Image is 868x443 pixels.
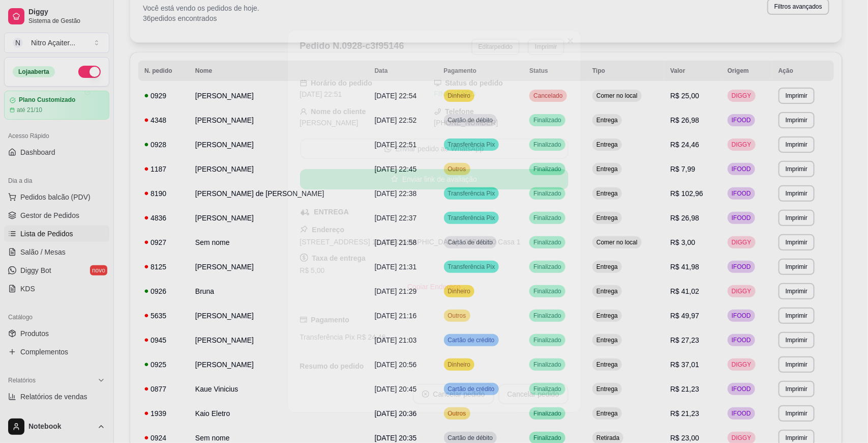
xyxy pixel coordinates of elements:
[434,108,441,115] span: phone
[314,207,349,217] div: ENTREGA
[311,79,373,87] strong: Horário do pedido
[300,362,364,370] strong: Resumo do pedido
[384,145,392,152] span: whats-app
[445,79,503,87] strong: Status do pedido
[311,316,349,324] strong: Pagamento
[312,226,345,234] strong: Endereço
[413,384,494,404] button: close-circleCancelar pedido
[300,79,307,87] span: calendar
[355,333,386,341] span: R$ 24,46
[422,391,429,398] span: close-circle
[434,89,568,99] div: FINALIZADO
[300,225,308,233] span: pushpin
[445,107,474,116] strong: Telefone
[300,238,521,246] span: [STREET_ADDRESS] 11, [GEOGRAPHIC_DATA] - 08745250 Casa 1
[300,139,568,159] button: whats-appEnviar pedido ao WhatsApp
[498,384,568,404] button: Cancelar pedido
[562,33,579,49] button: Close
[528,39,564,55] button: Imprimir
[300,108,307,115] span: user
[399,276,469,297] button: Copiar Endereço
[300,333,355,341] span: Transferência Pix
[300,316,307,323] span: credit-card
[311,107,366,116] strong: Nome do cliente
[300,119,358,127] span: [PERSON_NAME]
[312,254,366,262] strong: Taxa de entrega
[434,79,441,87] span: desktop
[300,90,342,98] span: [DATE] 22:51
[300,169,568,189] button: starEnviar link de avaliação
[434,119,498,127] span: [PHONE_NUMBER]
[471,39,520,55] button: Editarpedido
[300,254,308,262] span: dollar
[300,39,404,55] h3: Pedido N. 0928-c3f95146
[300,266,325,274] span: R$ 5,00
[391,176,398,183] span: star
